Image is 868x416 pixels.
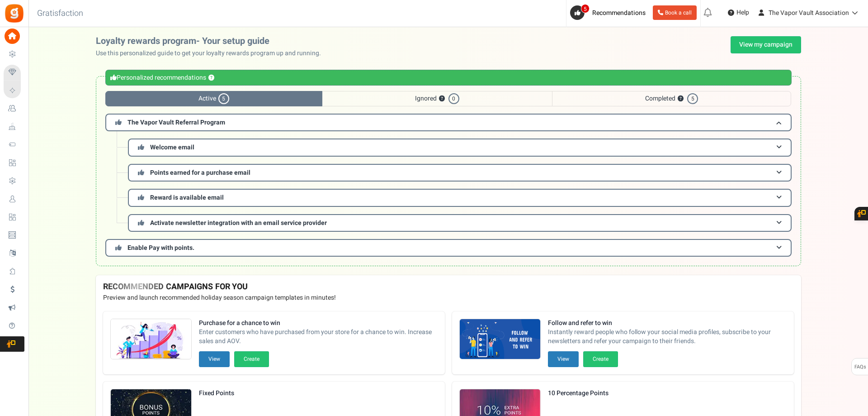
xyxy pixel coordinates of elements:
[548,319,787,328] strong: Follow and refer to win
[96,49,328,58] p: Use this personalized guide to get your loyalty rewards program up and running.
[150,193,224,202] span: Reward is available email
[150,218,327,228] span: Activate newsletter integration with an email service provider
[96,36,328,46] h2: Loyalty rewards program- Your setup guide
[103,293,794,302] p: Preview and launch recommended holiday season campaign templates in minutes!
[769,8,849,18] span: The Vapor Vault Association
[448,93,459,104] span: 0
[127,118,225,127] span: The Vapor Vault Referral Program
[199,319,438,328] strong: Purchase for a chance to win
[199,389,269,398] strong: Fixed Points
[592,8,646,18] span: Recommendations
[460,319,540,360] img: Recommended Campaigns
[548,351,579,367] button: View
[4,3,24,24] img: Gratisfaction
[687,93,698,104] span: 5
[27,5,93,23] h3: Gratisfaction
[150,143,194,152] span: Welcome email
[111,319,191,360] img: Recommended Campaigns
[731,36,801,53] a: View my campaign
[653,5,697,20] a: Book a call
[439,96,445,102] button: ?
[854,359,866,376] span: FAQs
[105,91,322,106] span: Active
[581,4,590,13] span: 5
[678,96,684,102] button: ?
[218,93,229,104] span: 5
[103,282,794,292] h4: RECOMMENDED CAMPAIGNS FOR YOU
[234,351,269,367] button: Create
[208,75,214,81] button: ?
[552,91,791,106] span: Completed
[199,351,230,367] button: View
[199,328,438,346] span: Enter customers who have purchased from your store for a chance to win. Increase sales and AOV.
[548,389,618,398] strong: 10 Percentage Points
[734,8,749,17] span: Help
[724,5,753,20] a: Help
[127,243,194,253] span: Enable Pay with points.
[570,5,649,20] a: 5 Recommendations
[322,91,552,106] span: Ignored
[583,351,618,367] button: Create
[105,70,792,86] div: Personalized recommendations
[150,168,250,177] span: Points earned for a purchase email
[548,328,787,346] span: Instantly reward people who follow your social media profiles, subscribe to your newsletters and ...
